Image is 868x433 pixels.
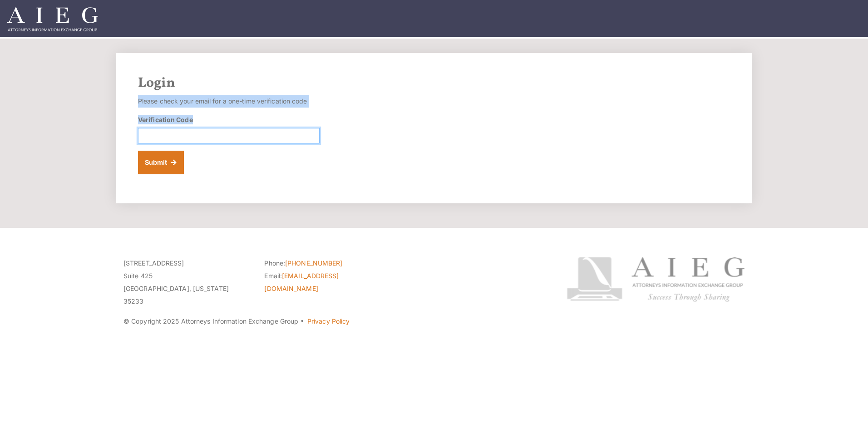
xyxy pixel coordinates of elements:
a: Privacy Policy [307,317,350,325]
img: Attorneys Information Exchange Group logo [567,257,745,302]
h2: Login [138,75,730,91]
a: [PHONE_NUMBER] [285,259,342,267]
p: [STREET_ADDRESS] Suite 425 [GEOGRAPHIC_DATA], [US_STATE] 35233 [123,257,251,308]
p: Please check your email for a one-time verification code [138,95,320,108]
img: Attorneys Information Exchange Group [7,7,98,31]
span: · [300,321,304,325]
label: Verification Code [138,115,193,124]
button: Submit [138,151,184,174]
p: © Copyright 2025 Attorneys Information Exchange Group [123,315,533,328]
li: Phone: [264,257,391,270]
li: Email: [264,270,391,295]
a: [EMAIL_ADDRESS][DOMAIN_NAME] [264,272,339,292]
